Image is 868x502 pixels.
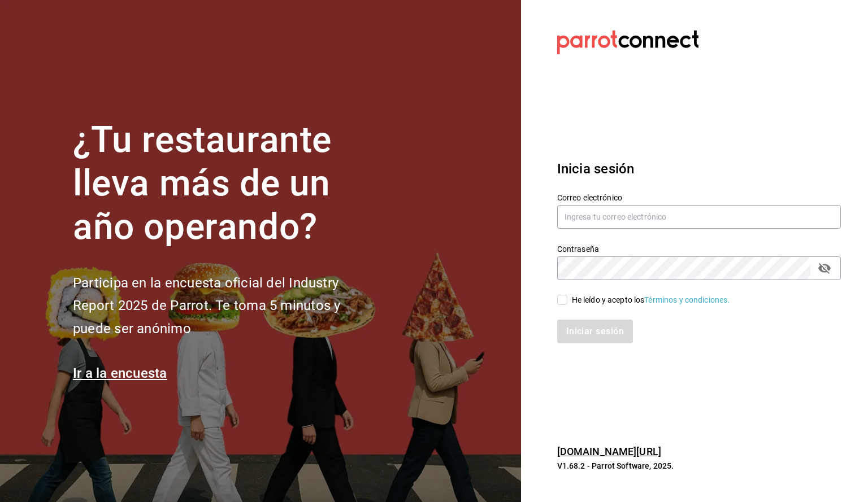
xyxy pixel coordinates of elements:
[572,294,730,306] div: He leído y acepto los
[557,159,841,179] h3: Inicia sesión
[73,119,378,248] h1: ¿Tu restaurante lleva más de un año operando?
[73,272,378,341] h2: Participa en la encuesta oficial del Industry Report 2025 de Parrot. Te toma 5 minutos y puede se...
[557,460,841,472] p: V1.68.2 - Parrot Software, 2025.
[557,245,841,253] label: Contraseña
[557,205,841,229] input: Ingresa tu correo electrónico
[815,259,834,278] button: passwordField
[73,365,167,381] a: Ir a la encuesta
[644,295,730,304] a: Términos y condiciones.
[557,446,661,457] a: [DOMAIN_NAME][URL]
[557,194,841,202] label: Correo electrónico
